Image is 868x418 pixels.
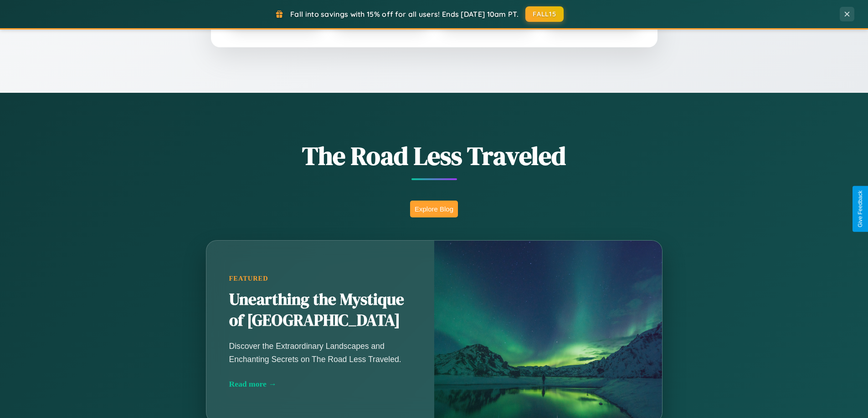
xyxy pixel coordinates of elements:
button: Explore Blog [410,201,458,217]
p: Discover the Extraordinary Landscapes and Enchanting Secrets on The Road Less Traveled. [229,340,411,365]
h1: The Road Less Traveled [161,138,708,173]
div: Give Feedback [857,191,863,227]
h2: Unearthing the Mystique of [GEOGRAPHIC_DATA] [229,289,411,331]
button: FALL15 [525,6,564,22]
div: Featured [229,275,411,282]
span: Fall into savings with 15% off for all users! Ends [DATE] 10am PT. [290,10,519,19]
div: Read more → [229,379,411,389]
